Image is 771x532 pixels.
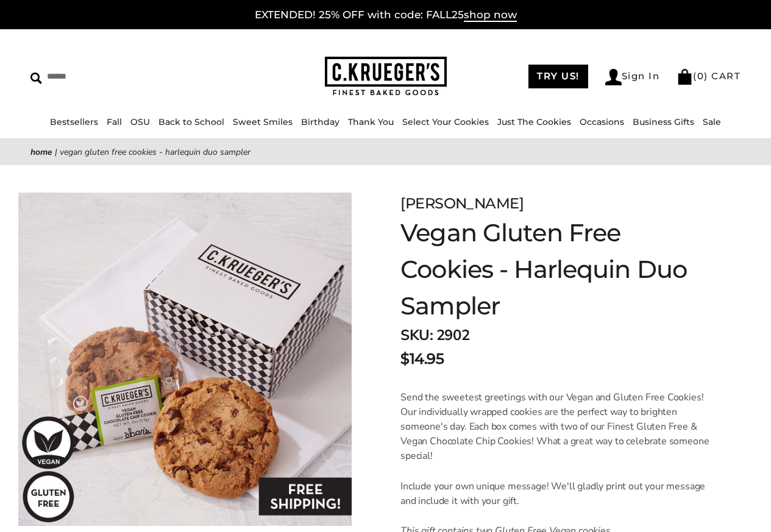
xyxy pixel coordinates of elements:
span: 2902 [436,325,469,345]
a: Bestsellers [50,116,98,127]
strong: SKU: [400,325,433,345]
a: Occasions [580,116,624,127]
span: shop now [464,9,517,22]
span: Vegan Gluten Free Cookies - Harlequin Duo Sampler [60,146,250,158]
a: Sale [703,116,721,127]
div: [PERSON_NAME] [400,193,710,215]
a: Birthday [301,116,339,127]
p: Include your own unique message! We'll gladly print out your message and include it with your gift. [400,479,710,508]
a: Sweet Smiles [233,116,293,127]
a: (0) CART [677,70,741,82]
h1: Vegan Gluten Free Cookies - Harlequin Duo Sampler [400,215,710,324]
p: Send the sweetest greetings with our Vegan and Gluten Free Cookies! Our individually wrapped cook... [400,390,710,463]
img: Vegan Gluten Free Cookies - Harlequin Duo Sampler [18,193,352,526]
a: Sign In [605,69,660,85]
span: | [55,146,57,158]
a: Thank You [348,116,394,127]
nav: breadcrumbs [30,145,741,159]
img: Account [605,69,622,85]
a: Select Your Cookies [402,116,489,127]
img: C.KRUEGER'S [325,57,447,96]
a: Fall [107,116,122,127]
a: Back to School [158,116,224,127]
a: Home [30,146,52,158]
a: Business Gifts [633,116,694,127]
a: EXTENDED! 25% OFF with code: FALL25shop now [255,9,517,22]
a: TRY US! [528,65,588,88]
input: Search [30,67,193,86]
span: $14.95 [400,348,444,370]
span: 0 [697,70,705,82]
a: OSU [130,116,150,127]
img: Bag [677,69,693,85]
img: Search [30,73,42,84]
a: Just The Cookies [497,116,571,127]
